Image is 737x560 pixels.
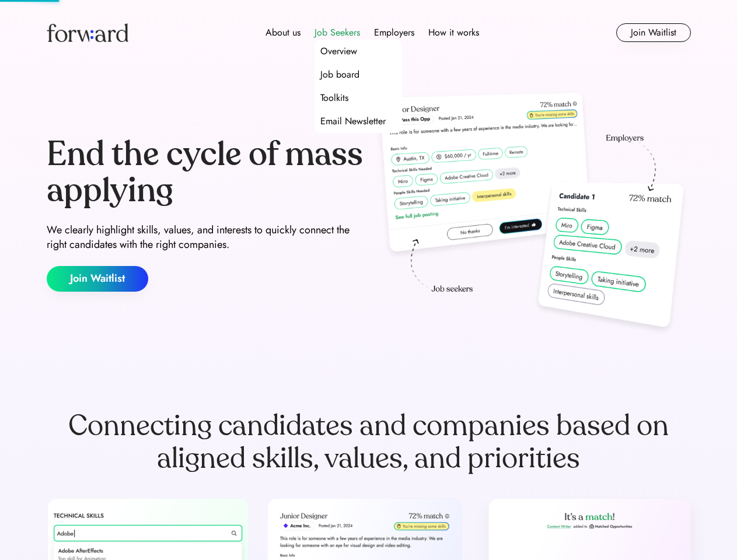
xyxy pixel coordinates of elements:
[47,23,128,42] img: Forward logo
[47,136,364,208] div: End the cycle of mass applying
[428,26,479,40] div: How it works
[47,266,148,292] button: Join Waitlist
[320,44,357,58] div: Overview
[374,26,414,40] div: Employers
[320,114,386,128] div: Email Newsletter
[373,89,691,339] img: hero-image.png
[616,23,691,42] button: Join Waitlist
[47,223,364,252] div: We clearly highlight skills, values, and interests to quickly connect the right candidates with t...
[266,26,301,40] div: About us
[320,91,348,105] div: Toolkits
[315,26,360,40] div: Job Seekers
[320,68,359,82] div: Job board
[47,409,691,475] div: Connecting candidates and companies based on aligned skills, values, and priorities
